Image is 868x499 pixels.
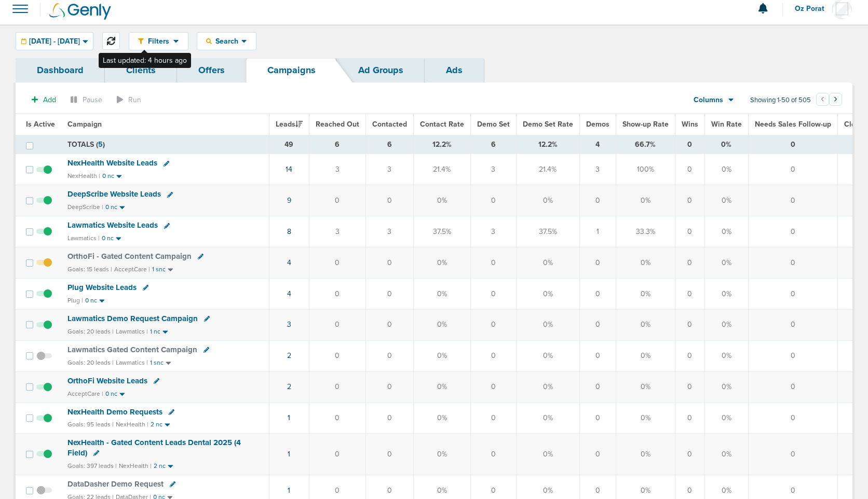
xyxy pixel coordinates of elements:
[675,185,704,216] td: 0
[704,216,748,247] td: 0%
[579,135,616,154] td: 4
[704,154,748,185] td: 0%
[523,120,573,129] span: Demo Set Rate
[98,140,103,149] span: 5
[413,154,470,185] td: 21.4%
[287,320,291,329] a: 3
[67,407,162,417] span: NexHealth Demo Requests
[287,196,291,205] a: 9
[616,434,675,475] td: 0%
[704,247,748,279] td: 0%
[26,92,62,107] button: Add
[675,278,704,309] td: 0
[309,434,365,475] td: 0
[276,120,303,129] span: Leads
[516,278,579,309] td: 0%
[288,450,290,459] a: 1
[704,185,748,216] td: 0%
[616,340,675,371] td: 0%
[516,309,579,340] td: 0%
[516,154,579,185] td: 21.4%
[119,462,152,469] small: NexHealth |
[470,154,516,185] td: 3
[413,278,470,309] td: 0%
[748,135,837,154] td: 0
[704,309,748,340] td: 0%
[337,58,425,82] a: Ad Groups
[26,120,55,129] span: Is Active
[365,434,413,475] td: 0
[622,120,669,129] span: Show-up Rate
[114,266,150,273] small: AcceptCare |
[67,314,198,323] span: Lawmatics Demo Request Campaign
[829,93,842,106] button: Go to next page
[116,328,148,335] small: Lawmatics |
[425,58,484,82] a: Ads
[413,309,470,340] td: 0%
[67,158,157,168] span: NexHealth Website Leads
[16,58,105,82] a: Dashboard
[516,434,579,475] td: 0%
[365,216,413,247] td: 3
[616,154,675,185] td: 100%
[675,216,704,247] td: 0
[470,185,516,216] td: 0
[682,120,698,129] span: Wins
[470,247,516,279] td: 0
[372,120,407,129] span: Contacted
[675,135,704,154] td: 0
[152,266,166,273] small: 1 snc
[67,421,114,428] small: Goals: 95 leads |
[67,328,114,336] small: Goals: 20 leads |
[309,135,365,154] td: 6
[67,220,158,230] span: Lawmatics Website Leads
[748,403,837,434] td: 0
[365,340,413,371] td: 0
[309,309,365,340] td: 0
[616,135,675,154] td: 66.7%
[67,297,83,304] small: Plug |
[579,278,616,309] td: 0
[579,340,616,371] td: 0
[309,216,365,247] td: 3
[67,203,103,211] small: DeepScribe |
[755,120,831,129] span: Needs Sales Follow-up
[477,120,510,129] span: Demo Set
[420,120,464,129] span: Contact Rate
[67,172,100,179] small: NexHealth |
[177,58,246,82] a: Offers
[579,216,616,247] td: 1
[711,120,742,129] span: Win Rate
[316,120,359,129] span: Reached Out
[516,247,579,279] td: 0%
[105,203,117,211] small: 0 nc
[67,462,117,470] small: Goals: 397 leads |
[67,345,197,354] span: Lawmatics Gated Content Campaign
[49,3,111,20] img: Genly
[470,371,516,403] td: 0
[748,185,837,216] td: 0
[365,278,413,309] td: 0
[309,371,365,403] td: 0
[579,154,616,185] td: 3
[287,227,291,236] a: 8
[151,421,162,428] small: 2 nc
[309,154,365,185] td: 3
[85,297,97,304] small: 0 nc
[748,371,837,403] td: 0
[365,403,413,434] td: 0
[287,258,291,267] a: 4
[67,266,112,273] small: Goals: 15 leads |
[579,185,616,216] td: 0
[616,185,675,216] td: 0%
[675,309,704,340] td: 0
[116,359,148,366] small: Lawmatics |
[516,371,579,403] td: 0%
[67,234,100,242] small: Lawmatics |
[67,120,102,129] span: Campaign
[675,403,704,434] td: 0
[105,390,117,398] small: 0 nc
[67,390,103,397] small: AcceptCare |
[365,154,413,185] td: 3
[586,120,609,129] span: Demos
